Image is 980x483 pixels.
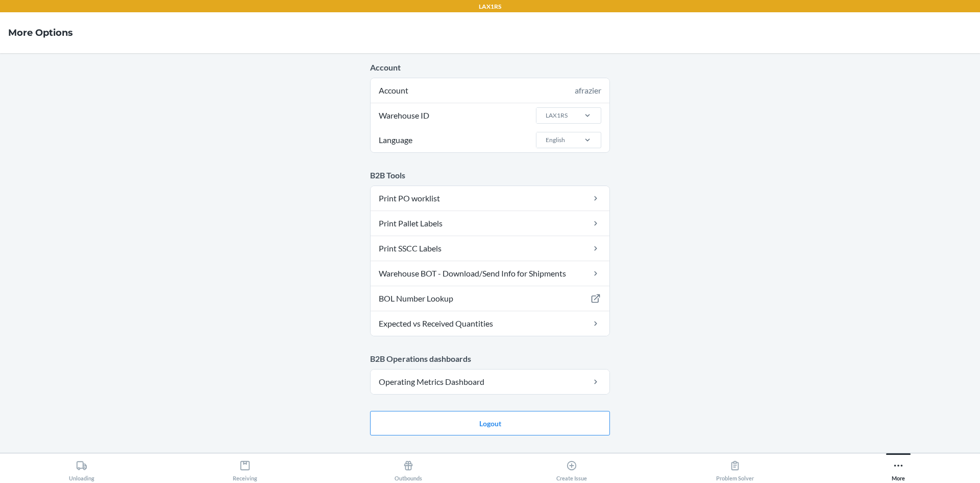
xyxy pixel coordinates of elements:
a: BOL Number Lookup [371,286,609,311]
span: Language [377,128,414,152]
div: Account [371,78,609,103]
p: B2B Operations dashboards [370,353,610,365]
button: Create Issue [490,453,653,481]
a: Print SSCC Labels [371,236,609,261]
input: LanguageEnglish [545,135,546,145]
div: Create Issue [556,456,587,481]
div: Receiving [233,456,257,481]
p: LAX1RS [479,2,501,11]
div: Unloading [69,456,94,481]
div: LAX1RS [546,111,568,120]
div: English [546,135,565,145]
div: Outbounds [395,456,422,481]
span: Warehouse ID [377,103,431,128]
button: Outbounds [327,453,490,481]
a: Operating Metrics Dashboard [371,370,609,394]
a: Expected vs Received Quantities [371,311,609,336]
a: Warehouse BOT - Download/Send Info for Shipments [371,261,609,286]
p: Account [370,61,610,74]
p: B2B Tools [370,169,610,181]
button: Problem Solver [653,453,817,481]
button: Logout [370,411,610,435]
div: More [892,456,905,481]
input: Warehouse IDLAX1RS [545,111,546,120]
a: Print PO worklist [371,186,609,211]
a: Print Pallet Labels [371,211,609,236]
h4: More Options [8,26,73,39]
div: Problem Solver [716,456,754,481]
div: afrazier [575,84,601,97]
button: Receiving [163,453,327,481]
button: More [817,453,980,481]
